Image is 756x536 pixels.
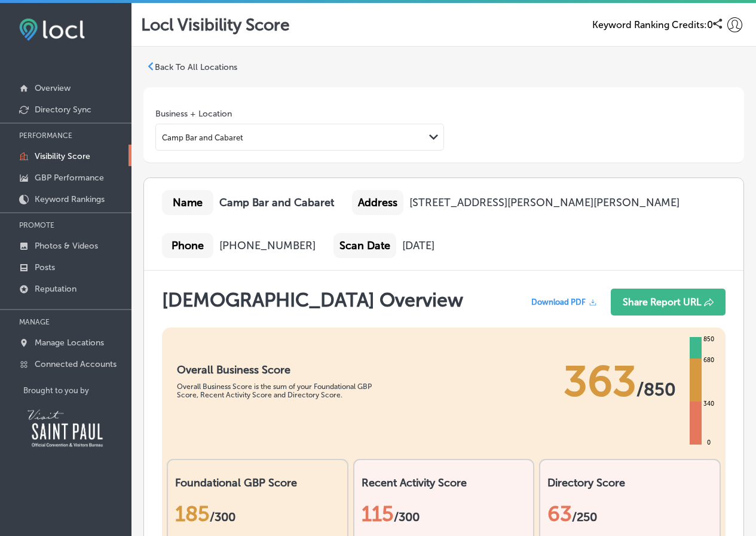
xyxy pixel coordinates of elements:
img: Visit Saint Paul [23,405,107,451]
span: /250 [572,510,597,524]
label: Business + Location [155,109,232,119]
p: Directory Sync [35,105,91,115]
div: Name [162,190,213,215]
p: Visibility Score [35,151,90,161]
div: Overall Business Score is the sum of your Foundational GBP Score, Recent Activity Score and Direc... [177,382,386,399]
div: Camp Bar and Cabaret [162,133,243,142]
div: 185 [175,501,340,526]
div: [STREET_ADDRESS][PERSON_NAME][PERSON_NAME] [409,196,680,209]
div: 0 [705,438,713,448]
p: Locl Visibility Score [141,15,290,35]
span: 363 [564,356,636,406]
span: Keyword Ranking Credits: 0 [592,19,713,30]
p: Photos & Videos [35,241,98,251]
div: Address [352,190,403,215]
b: Camp Bar and Cabaret [219,196,334,209]
h2: Foundational GBP Score [175,476,340,489]
div: Phone [162,233,213,258]
span: Download PDF [531,298,586,307]
p: Keyword Rankings [35,194,105,204]
p: Posts [35,262,55,272]
div: [DATE] [402,239,434,252]
img: fda3e92497d09a02dc62c9cd864e3231.png [19,19,85,41]
button: Share Report URL [611,289,726,316]
div: [PHONE_NUMBER] [219,239,316,252]
div: 115 [362,501,527,526]
p: Brought to you by [23,386,131,395]
p: Manage Locations [35,338,104,348]
p: Back To All Locations [155,62,237,72]
span: /300 [394,510,420,524]
p: Reputation [35,284,76,294]
div: 63 [547,501,712,526]
h1: Overall Business Score [177,363,386,376]
h2: Recent Activity Score [362,476,527,489]
div: Scan Date [333,233,396,258]
div: 680 [701,356,717,365]
div: 850 [701,335,717,344]
div: 340 [701,399,717,409]
span: / 850 [636,379,676,400]
h2: Directory Score [547,476,712,489]
p: Connected Accounts [35,359,117,369]
p: GBP Performance [35,173,104,183]
h1: [DEMOGRAPHIC_DATA] Overview [162,289,463,321]
p: Overview [35,83,71,93]
span: / 300 [210,510,235,524]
